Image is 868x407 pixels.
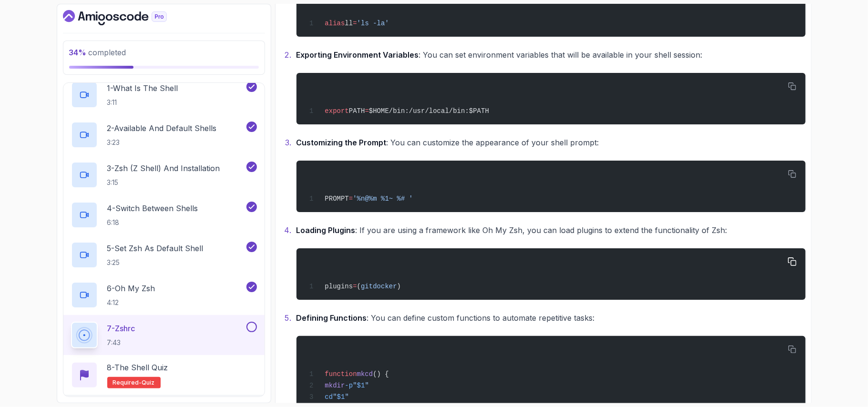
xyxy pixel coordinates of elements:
[325,370,357,378] span: function
[357,20,389,27] span: 'ls -la'
[107,122,217,134] p: 2 - Available And Default Shells
[71,202,257,228] button: 4-Switch Between Shells6:18
[107,298,155,307] p: 4:12
[296,48,806,61] p: : You can set environment variables that will be available in your shell session:
[325,107,348,115] span: export
[296,311,806,325] p: : You can define custom functions to automate repetitive tasks:
[71,362,257,388] button: 8-The Shell QuizRequired-quiz
[365,382,369,389] span: "
[71,322,257,348] button: 7-Zshrc7:43
[349,195,353,203] span: =
[325,283,353,290] span: plugins
[325,393,333,401] span: cd
[107,138,217,147] p: 3:23
[325,382,345,389] span: mkdir
[296,138,387,147] strong: Customizing the Prompt
[107,82,178,94] p: 1 - What Is The Shell
[107,338,135,347] p: 7:43
[107,203,198,214] p: 4 - Switch Between Shells
[71,242,257,268] button: 5-Set Zsh As Default Shell3:25
[353,283,357,290] span: =
[107,258,204,267] p: 3:25
[369,107,489,115] span: $HOME/bin:/usr/local/bin:$PATH
[373,370,389,378] span: () {
[325,195,348,203] span: PROMPT
[345,382,353,389] span: -p
[333,393,337,401] span: "
[71,81,257,108] button: 1-What Is The Shell3:11
[357,370,373,378] span: mkcd
[361,283,373,290] span: git
[296,50,419,60] strong: Exporting Environment Variables
[107,218,198,227] p: 6:18
[71,162,257,188] button: 3-Zsh (Z Shell) And Installation3:15
[107,243,204,254] p: 5 - Set Zsh As Default Shell
[337,393,345,401] span: $1
[353,195,413,203] span: '%n@%m %1~ %# '
[349,107,365,115] span: PATH
[357,382,365,389] span: $1
[63,10,189,25] a: Dashboard
[142,379,155,387] span: quiz
[107,98,178,107] p: 3:11
[365,107,369,115] span: =
[397,283,401,290] span: )
[296,224,806,237] p: : If you are using a framework like Oh My Zsh, you can load plugins to extend the functionality o...
[296,136,806,149] p: : You can customize the appearance of your shell prompt:
[107,178,220,187] p: 3:15
[69,48,126,57] span: completed
[69,48,87,57] span: 34 %
[71,282,257,308] button: 6-Oh My Zsh4:12
[325,20,345,27] span: alias
[353,382,357,389] span: "
[345,20,353,27] span: ll
[107,323,135,334] p: 7 - Zshrc
[373,283,397,290] span: docker
[113,379,142,387] span: Required-
[107,163,220,174] p: 3 - Zsh (Z Shell) And Installation
[296,313,367,323] strong: Defining Functions
[296,225,356,235] strong: Loading Plugins
[107,283,155,294] p: 6 - Oh My Zsh
[107,362,168,373] p: 8 - The Shell Quiz
[345,393,349,401] span: "
[71,122,257,148] button: 2-Available And Default Shells3:23
[353,20,357,27] span: =
[357,283,361,290] span: (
